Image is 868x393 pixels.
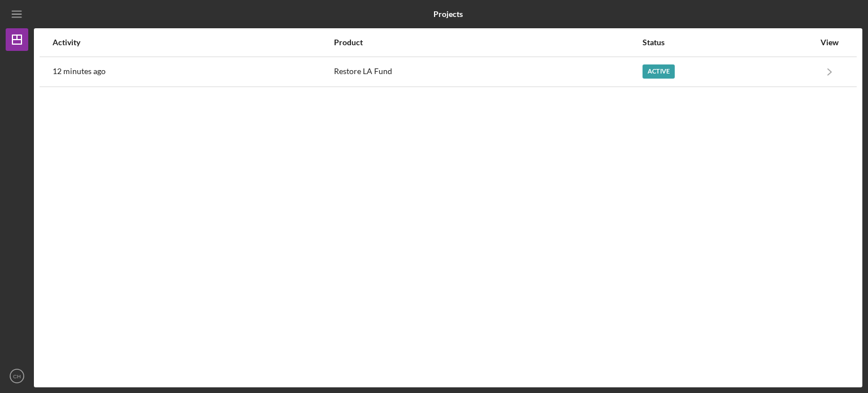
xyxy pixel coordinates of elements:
[815,38,844,47] div: View
[13,373,21,379] text: CH
[334,38,641,47] div: Product
[53,38,333,47] div: Activity
[643,38,814,47] div: Status
[643,64,675,79] div: Active
[53,67,106,76] time: 2025-09-16 21:02
[6,365,28,387] button: CH
[433,10,463,19] b: Projects
[334,58,641,86] div: Restore LA Fund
